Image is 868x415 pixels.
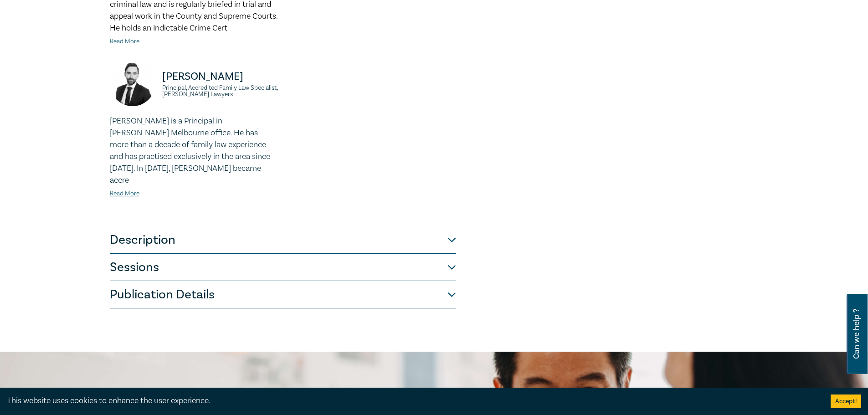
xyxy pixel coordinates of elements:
[110,37,139,46] a: Read More
[110,61,155,106] img: https://s3.ap-southeast-2.amazonaws.com/leo-cussen-store-production-content/Contacts/Will%20Stids...
[162,85,277,97] small: Principal, Accredited Family Law Specialist, [PERSON_NAME] Lawyers
[110,226,456,254] button: Description
[852,299,861,369] span: Can we help ?
[110,190,139,198] a: Read More
[110,115,277,186] p: [PERSON_NAME] is a Principal in [PERSON_NAME] Melbourne office. He has more than a decade of fami...
[110,254,456,281] button: Sessions
[7,395,817,407] div: This website uses cookies to enhance the user experience.
[110,281,456,308] button: Publication Details
[162,69,277,84] p: [PERSON_NAME]
[831,395,861,408] button: Accept cookies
